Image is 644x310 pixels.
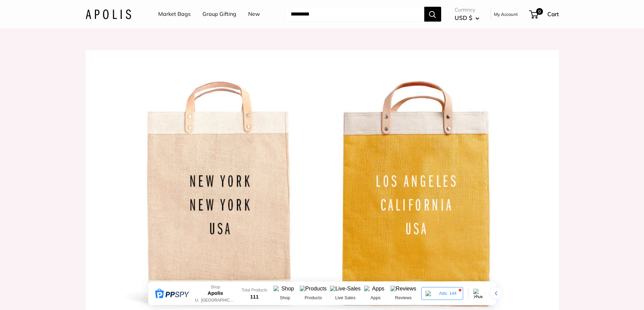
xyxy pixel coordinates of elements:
[455,12,479,23] button: USD $
[158,9,191,19] a: Market Bags
[494,10,518,18] a: My Account
[202,9,236,19] a: Group Gifting
[248,9,260,19] a: New
[455,5,479,15] span: Currency
[536,8,543,15] span: 0
[285,7,424,22] input: Search...
[455,14,472,21] span: USD $
[86,9,131,19] img: Apolis
[424,7,441,22] button: Search
[547,10,559,18] span: Cart
[530,9,559,20] a: 0 Cart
